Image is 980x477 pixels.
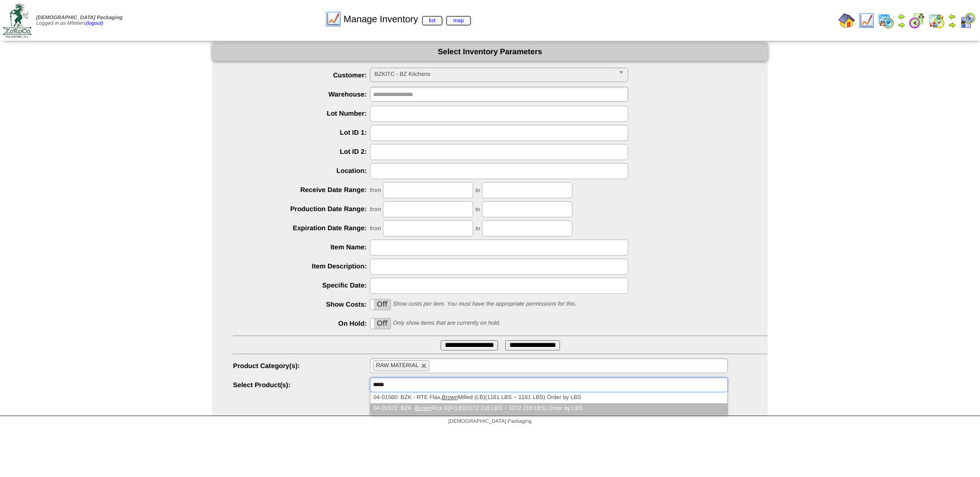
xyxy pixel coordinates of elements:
img: arrowleft.gif [897,12,906,21]
span: BZKITC - BZ Kitchens [375,68,614,81]
label: Lot Number: [233,109,370,117]
div: OnOff [370,318,391,329]
label: Expiration Date Range: [233,224,370,232]
img: calendarinout.gif [928,12,945,29]
label: Product Category(s): [233,362,370,370]
li: 04-01572: BZK - Rice IQF(LB)(1072.218 LBS ~ 1072.218 LBS) Order by LBS [370,403,727,414]
img: calendarprod.gif [878,12,894,29]
a: (logout) [86,21,103,26]
img: line_graph.gif [325,11,341,27]
div: Select Inventory Parameters [212,43,768,61]
img: line_graph.gif [858,12,875,29]
label: On Hold: [233,320,370,327]
span: from [370,206,381,213]
span: Show costs per item. You must have the appropriate permissions for this. [393,301,577,307]
label: Warehouse: [233,90,370,98]
label: Location: [233,167,370,174]
a: list [422,16,442,25]
a: map [446,16,471,25]
img: arrowright.gif [897,21,906,29]
label: Off [370,299,391,310]
span: to [475,187,480,194]
img: arrowright.gif [948,21,956,29]
em: Brown [442,394,458,401]
img: arrowleft.gif [948,12,956,21]
img: calendarblend.gif [909,12,925,29]
span: [DEMOGRAPHIC_DATA] Packaging [448,419,532,424]
em: Brown [415,405,431,411]
span: Manage Inventory [344,14,471,25]
span: to [475,226,480,232]
label: Lot ID 1: [233,129,370,136]
label: Off [370,319,391,329]
img: home.gif [838,12,855,29]
span: to [475,206,480,213]
span: [DEMOGRAPHIC_DATA] Packaging [36,15,122,21]
label: Production Date Range: [233,205,370,213]
img: calendarcustomer.gif [959,12,976,29]
span: Only show items that are currently on hold. [393,320,500,326]
img: zoroco-logo-small.webp [3,3,32,38]
li: 04-01560: BZK - RTE Flax, Milled (LB)(1161 LBS ~ 1161 LBS) Order by LBS [370,392,727,403]
label: Item Name: [233,243,370,251]
label: Show Costs: [233,300,370,308]
span: from [370,226,381,232]
span: from [370,187,381,194]
label: Receive Date Range: [233,186,370,194]
span: RAW MATERIAL [376,362,419,369]
label: Item Description: [233,262,370,270]
label: Select Product(s): [233,381,370,389]
label: Customer: [233,71,370,79]
div: OnOff [370,299,391,310]
label: Lot ID 2: [233,148,370,155]
span: Logged in as Mfetters [36,15,122,26]
label: Specific Date: [233,281,370,289]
